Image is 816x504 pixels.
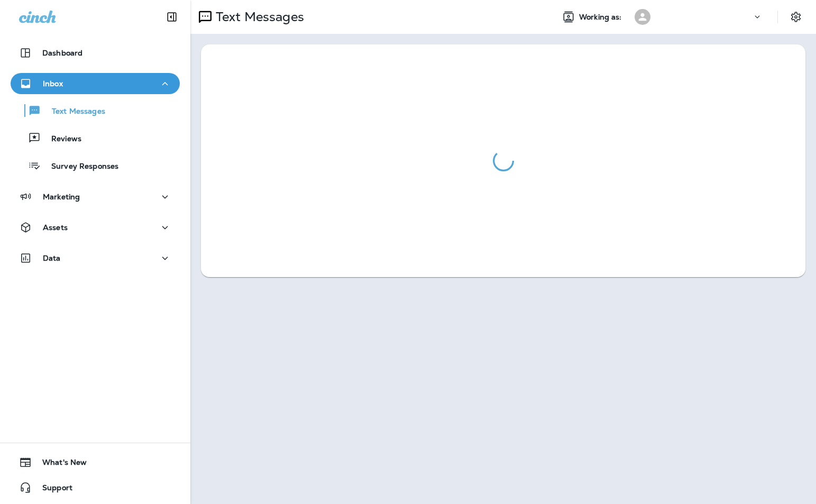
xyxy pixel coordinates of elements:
span: What's New [32,458,87,471]
button: Collapse Sidebar [157,6,187,28]
p: Dashboard [42,49,82,57]
p: Text Messages [212,9,304,25]
p: Assets [43,223,68,232]
button: Marketing [11,186,180,207]
span: Working as: [579,13,624,22]
button: Reviews [11,127,180,149]
button: Dashboard [11,42,180,63]
p: Reviews [41,134,81,144]
button: Text Messages [11,99,180,122]
p: Inbox [43,79,63,88]
button: Settings [786,7,805,26]
p: Data [43,254,61,262]
span: Support [32,483,72,496]
button: Assets [11,217,180,238]
p: Survey Responses [41,162,118,172]
p: Text Messages [41,107,105,117]
button: What's New [11,452,180,473]
button: Inbox [11,73,180,94]
button: Data [11,248,180,269]
button: Survey Responses [11,154,180,177]
button: Support [11,477,180,498]
p: Marketing [43,193,80,201]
